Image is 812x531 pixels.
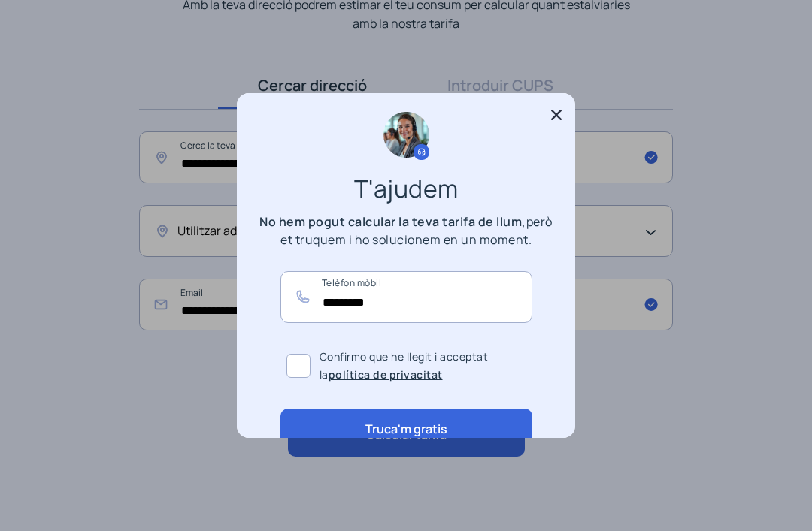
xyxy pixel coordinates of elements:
span: Confirmo que he llegit i acceptat la [320,348,526,384]
button: Truca'm gratis [280,409,532,449]
p: però et truquem i ho solucionem en un moment. [256,213,556,249]
b: No hem pogut calcular la teva tarifa de llum, [259,213,526,230]
a: política de privacitat [329,367,443,382]
h3: T'ajudem [271,180,541,198]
